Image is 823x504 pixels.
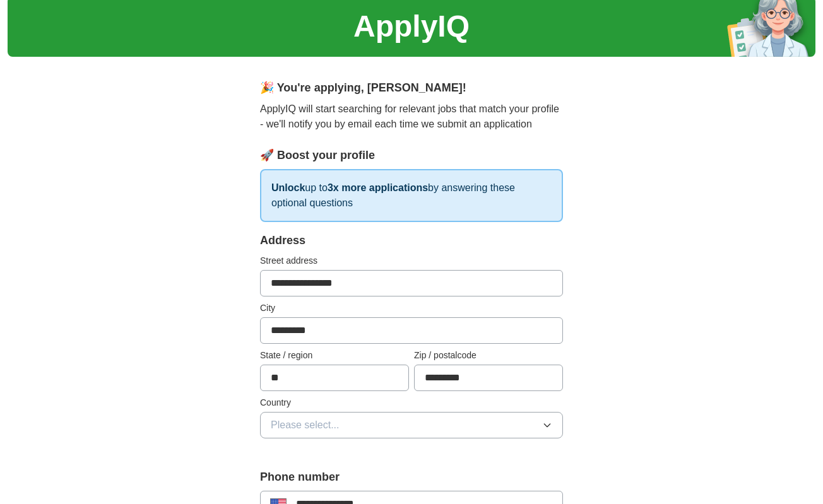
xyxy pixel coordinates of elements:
div: 🚀 Boost your profile [260,147,563,164]
p: up to by answering these optional questions [260,169,563,222]
h1: ApplyIQ [353,4,470,49]
label: City [260,302,563,315]
label: Zip / postalcode [414,349,563,362]
p: ApplyIQ will start searching for relevant jobs that match your profile - we'll notify you by emai... [260,102,563,132]
span: Please select... [271,418,340,433]
strong: Unlock [271,182,305,193]
label: Country [260,396,563,409]
button: Please select... [260,412,563,438]
label: Street address [260,254,563,267]
label: Phone number [260,469,563,486]
label: State / region [260,349,409,362]
strong: 3x more applications [328,182,428,193]
div: Address [260,232,563,249]
div: 🎉 You're applying , [PERSON_NAME] ! [260,79,563,97]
